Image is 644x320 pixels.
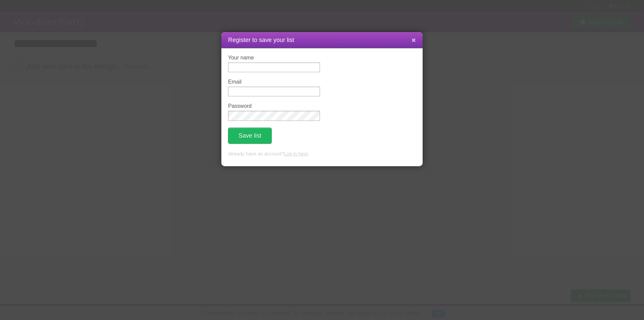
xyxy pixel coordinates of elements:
p: Already have an account? . [228,150,416,158]
label: Your name [228,55,320,61]
h1: Register to save your list [228,36,416,45]
label: Password [228,103,320,109]
button: Save list [228,128,272,144]
label: Email [228,79,320,85]
a: Log in here [284,151,308,156]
